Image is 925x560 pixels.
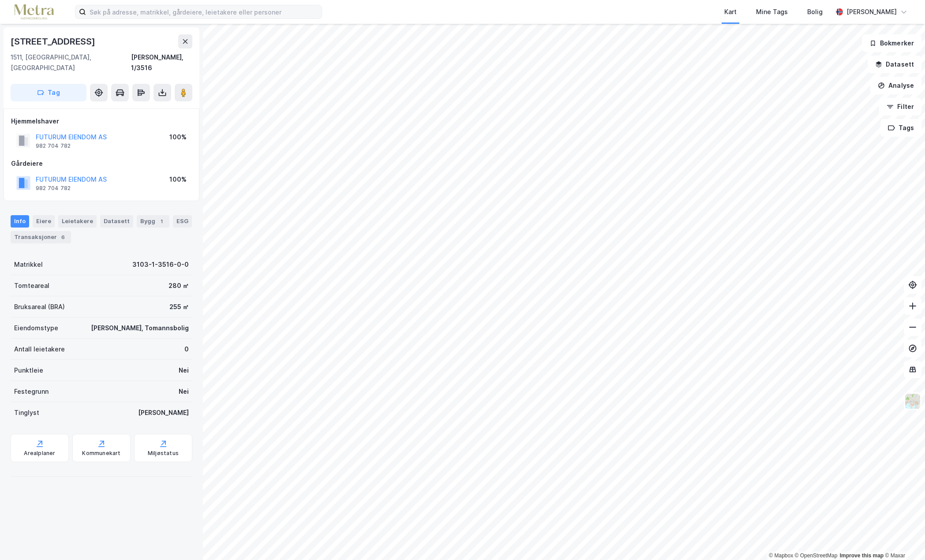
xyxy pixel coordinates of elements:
div: [PERSON_NAME] [138,407,189,418]
div: Leietakere [58,215,97,228]
div: Tomteareal [14,280,49,291]
button: Analyse [870,77,921,94]
a: Improve this map [840,553,884,559]
div: Arealplaner [24,450,55,457]
div: Festegrunn [14,386,49,397]
div: Eiere [33,215,55,228]
div: Nei [179,386,189,397]
button: Bokmerker [862,34,921,52]
div: 1 [157,217,166,226]
div: ESG [173,215,192,228]
div: Bolig [807,7,823,17]
input: Søk på adresse, matrikkel, gårdeiere, leietakere eller personer [86,5,322,19]
div: Punktleie [14,365,43,376]
button: Filter [879,98,921,116]
div: [PERSON_NAME] [846,7,897,17]
div: Kontrollprogram for chat [881,518,925,560]
div: 982 704 782 [36,142,71,149]
div: Kommunekart [82,450,120,457]
div: Tinglyst [14,407,39,418]
div: 100% [169,132,187,142]
div: [PERSON_NAME], Tomannsbolig [91,323,189,333]
div: Antall leietakere [14,344,65,355]
div: Mine Tags [756,7,788,17]
div: Matrikkel [14,259,43,270]
div: 3103-1-3516-0-0 [132,259,189,270]
div: 100% [169,174,187,185]
div: 0 [184,344,189,355]
div: 6 [59,233,67,242]
div: Transaksjoner [11,231,71,243]
div: 255 ㎡ [169,302,189,312]
a: OpenStreetMap [795,553,838,559]
a: Mapbox [769,553,793,559]
img: metra-logo.256734c3b2bbffee19d4.png [14,4,54,20]
div: [PERSON_NAME], 1/3516 [131,52,192,73]
div: [STREET_ADDRESS] [11,34,97,49]
button: Datasett [868,56,921,73]
iframe: Chat Widget [881,518,925,560]
button: Tags [880,119,921,137]
div: 982 704 782 [36,185,71,192]
div: Info [11,215,29,228]
div: 280 ㎡ [169,280,189,291]
div: Bruksareal (BRA) [14,302,65,312]
div: Eiendomstype [14,323,58,333]
button: Tag [11,84,86,101]
div: Bygg [137,215,169,228]
div: Gårdeiere [11,158,192,169]
div: Kart [724,7,737,17]
div: Miljøstatus [148,450,179,457]
div: Datasett [100,215,133,228]
div: Hjemmelshaver [11,116,192,127]
div: 1511, [GEOGRAPHIC_DATA], [GEOGRAPHIC_DATA] [11,52,131,73]
img: Z [904,393,921,410]
div: Nei [179,365,189,376]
